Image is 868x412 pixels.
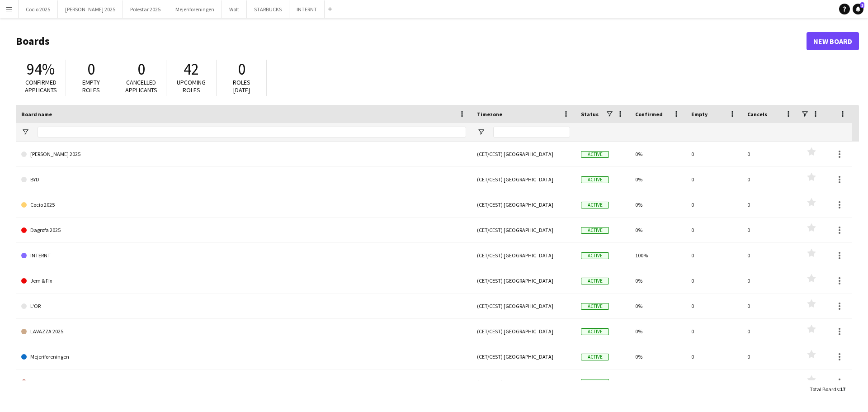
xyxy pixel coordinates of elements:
div: 0% [630,218,686,242]
span: Timezone [477,111,502,118]
a: [PERSON_NAME] 2025 [21,142,466,167]
span: Active [581,176,609,183]
div: 100% [630,243,686,268]
button: Cocio 2025 [19,0,58,18]
span: Confirmed [635,111,663,118]
span: 42 [184,59,199,79]
button: Polestar 2025 [123,0,168,18]
span: Active [581,202,609,208]
span: Upcoming roles [177,78,206,94]
div: 0 [686,167,742,192]
span: Cancelled applicants [125,78,157,94]
div: (CET/CEST) [GEOGRAPHIC_DATA] [472,167,576,192]
span: Board name [21,111,52,118]
div: 0% [630,167,686,192]
span: Roles [DATE] [233,78,250,94]
div: 0 [686,268,742,293]
a: Mejeriforeningen [21,344,466,369]
button: INTERNT [289,0,325,18]
a: New Board [807,32,859,50]
span: 17 [840,386,845,393]
div: (CET/CEST) [GEOGRAPHIC_DATA] [472,268,576,293]
div: 0% [630,344,686,369]
a: Dagrofa 2025 [21,218,466,243]
div: 0 [742,243,798,268]
a: INTERNT [21,243,466,268]
div: 0 [742,369,798,394]
span: Active [581,379,609,386]
div: (CET/CEST) [GEOGRAPHIC_DATA] [472,192,576,217]
span: Cancels [747,111,767,118]
div: 0% [630,142,686,166]
span: Active [581,151,609,158]
div: 0% [630,319,686,344]
div: 0 [686,243,742,268]
button: STARBUCKS [247,0,289,18]
input: Timezone Filter Input [493,127,570,137]
div: 0% [630,268,686,293]
div: 0 [742,344,798,369]
a: 3 [853,4,863,14]
div: 0 [686,192,742,217]
div: 0 [742,268,798,293]
span: Status [581,111,599,118]
a: BYD [21,167,466,192]
h1: Boards [16,34,807,48]
span: 0 [137,59,145,79]
div: (CET/CEST) [GEOGRAPHIC_DATA] [472,319,576,344]
div: (CET/CEST) [GEOGRAPHIC_DATA] [472,344,576,369]
div: 0 [686,369,742,394]
span: Empty [691,111,708,118]
button: Wolt [222,0,247,18]
span: Active [581,278,609,284]
div: 0 [686,294,742,318]
div: 0% [630,192,686,217]
div: 0 [742,319,798,344]
div: 0 [686,319,742,344]
div: 0 [686,218,742,242]
button: Mejeriforeningen [168,0,222,18]
div: (CET/CEST) [GEOGRAPHIC_DATA] [472,243,576,268]
div: 0 [686,344,742,369]
a: [PERSON_NAME] [21,369,466,395]
div: 0 [742,167,798,192]
span: Confirmed applicants [25,78,57,94]
div: 0 [742,142,798,166]
span: 0 [238,59,245,79]
span: Active [581,227,609,234]
span: 3 [860,2,864,8]
div: (CET/CEST) [GEOGRAPHIC_DATA] [472,142,576,166]
span: Active [581,328,609,335]
div: : [810,380,845,398]
span: 94% [27,59,55,79]
div: (CET/CEST) [GEOGRAPHIC_DATA] [472,369,576,394]
div: 0 [686,142,742,166]
div: 0 [742,192,798,217]
span: Active [581,354,609,360]
a: Jem & Fix [21,268,466,294]
span: 0 [87,59,95,79]
div: 0 [742,294,798,318]
div: 0% [630,369,686,394]
a: L'OR [21,294,466,319]
span: Total Boards [810,386,839,393]
span: Active [581,252,609,259]
div: 0% [630,294,686,318]
button: [PERSON_NAME] 2025 [58,0,123,18]
div: (CET/CEST) [GEOGRAPHIC_DATA] [472,294,576,318]
span: Active [581,303,609,310]
a: Cocio 2025 [21,192,466,218]
input: Board name Filter Input [38,127,466,137]
span: Empty roles [82,78,100,94]
button: Open Filter Menu [21,128,29,136]
a: LAVAZZA 2025 [21,319,466,344]
div: 0 [742,218,798,242]
button: Open Filter Menu [477,128,485,136]
div: (CET/CEST) [GEOGRAPHIC_DATA] [472,218,576,242]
